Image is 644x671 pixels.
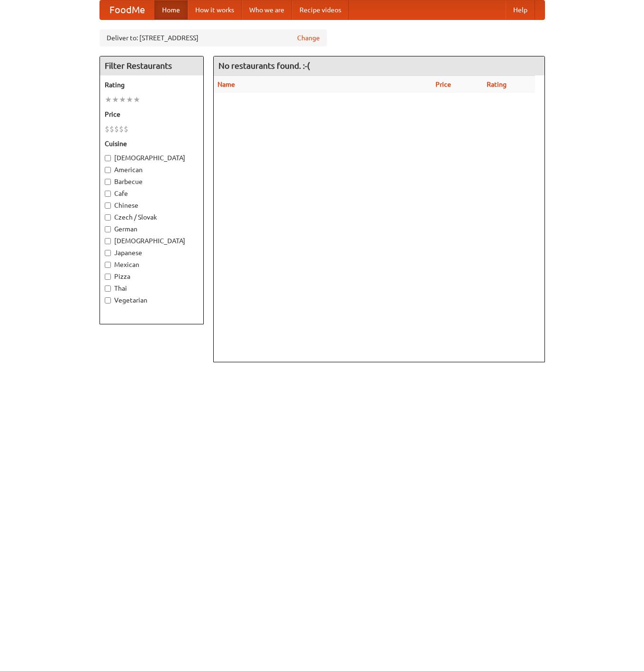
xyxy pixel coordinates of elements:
[435,81,451,88] a: Price
[105,297,111,303] input: Vegetarian
[105,260,199,269] label: Mexican
[105,155,111,161] input: [DEMOGRAPHIC_DATA]
[105,262,111,268] input: Mexican
[105,295,199,305] label: Vegetarian
[105,139,199,148] h5: Cuisine
[218,81,235,88] a: Name
[105,191,111,197] input: Cafe
[105,285,111,292] input: Thai
[105,80,199,90] h5: Rating
[105,165,199,175] label: American
[105,167,111,173] input: American
[100,29,327,46] div: Deliver to: [STREET_ADDRESS]
[105,110,199,119] h5: Price
[105,94,112,105] li: ★
[105,214,111,221] input: Czech / Slovak
[114,124,119,134] li: $
[105,272,199,281] label: Pizza
[105,124,109,134] li: $
[105,238,111,244] input: [DEMOGRAPHIC_DATA]
[105,284,199,293] label: Thai
[105,202,111,209] input: Chinese
[105,226,111,232] input: German
[297,33,320,43] a: Change
[487,81,507,88] a: Rating
[154,0,188,19] a: Home
[105,212,199,222] label: Czech / Slovak
[105,153,199,163] label: [DEMOGRAPHIC_DATA]
[292,0,349,19] a: Recipe videos
[100,56,203,75] h4: Filter Restaurants
[109,124,114,134] li: $
[119,124,124,134] li: $
[105,177,199,186] label: Barbecue
[105,179,111,185] input: Barbecue
[133,94,140,105] li: ★
[188,0,242,19] a: How it works
[105,224,199,234] label: German
[105,236,199,246] label: [DEMOGRAPHIC_DATA]
[124,124,128,134] li: $
[506,0,535,19] a: Help
[105,201,199,210] label: Chinese
[105,274,111,280] input: Pizza
[100,0,154,19] a: FoodMe
[112,94,119,105] li: ★
[242,0,292,19] a: Who we are
[119,94,126,105] li: ★
[105,250,111,256] input: Japanese
[105,189,199,198] label: Cafe
[126,94,133,105] li: ★
[105,248,199,257] label: Japanese
[218,61,310,70] ng-pluralize: No restaurants found. :-(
